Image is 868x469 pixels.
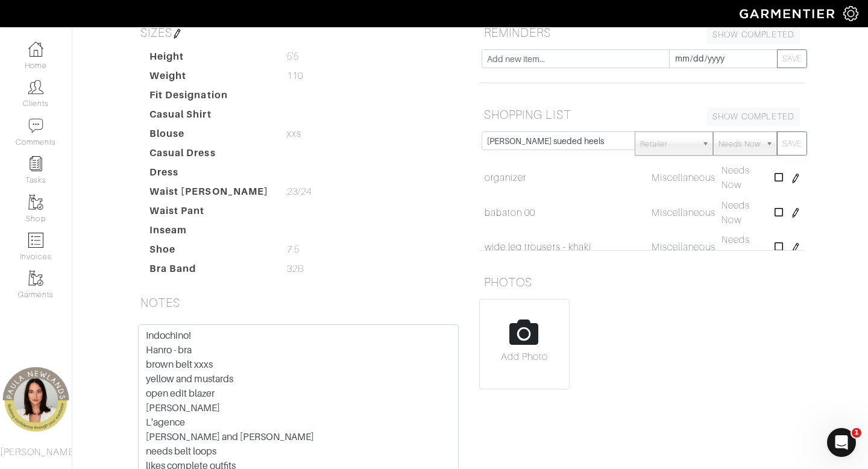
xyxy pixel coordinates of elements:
a: SHOW COMPLETED [707,25,800,44]
button: SAVE [777,131,807,156]
dt: Shoe [140,242,278,262]
img: pen-cf24a1663064a2ec1b9c1bd2387e9de7a2fa800b781884d57f21acf72779bad2.png [791,208,800,218]
img: gear-icon-white-bd11855cb880d31180b6d7d6211b90ccbf57a29d726f0c71d8c61bd08dd39cc2.png [843,6,858,21]
dt: Casual Dress [140,146,278,165]
img: pen-cf24a1663064a2ec1b9c1bd2387e9de7a2fa800b781884d57f21acf72779bad2.png [791,174,800,183]
span: 5'5 [287,49,299,64]
button: SAVE [777,49,807,68]
h5: SIZES [136,20,461,45]
dt: Casual Shirt [140,107,278,127]
input: Add new item [482,131,635,150]
img: pen-cf24a1663064a2ec1b9c1bd2387e9de7a2fa800b781884d57f21acf72779bad2.png [791,243,800,253]
dt: Fit Designation [140,88,278,107]
span: Needs Now [722,200,750,225]
img: comment-icon-a0a6a9ef722e966f86d9cbdc48e553b5cf19dbc54f86b18d962a5391bc8f6eb6.png [28,118,43,133]
dt: Bra Band [140,262,278,281]
h5: SHOPPING LIST [479,102,805,127]
dt: Weight [140,69,278,88]
span: Miscellaneous [652,242,716,253]
span: 110 [287,69,303,83]
span: Needs Now [722,165,750,190]
dt: Height [140,49,278,69]
a: organizer [485,171,526,185]
img: garmentier-logo-header-white-b43fb05a5012e4ada735d5af1a66efaba907eab6374d6393d1fbf88cb4ef424d.png [734,3,843,24]
span: Needs Now [719,132,761,156]
img: dashboard-icon-dbcd8f5a0b271acd01030246c82b418ddd0df26cd7fceb0bd07c9910d44c42f6.png [28,42,43,57]
span: Needs Now [722,234,750,260]
span: Retailer [640,132,697,156]
h5: PHOTOS [479,270,805,294]
span: 7.5 [287,242,300,257]
img: clients-icon-6bae9207a08558b7cb47a8932f037763ab4055f8c8b6bfacd5dc20c3e0201464.png [28,80,43,95]
img: orders-icon-0abe47150d42831381b5fb84f609e132dff9fe21cb692f30cb5eec754e2cba89.png [28,233,43,248]
a: wide leg trousers - khaki [485,240,591,254]
a: SHOW COMPLETED [707,107,800,126]
dt: Waist [PERSON_NAME] [140,184,278,204]
dt: Waist Pant [140,204,278,223]
dt: Blouse [140,127,278,146]
iframe: Intercom live chat [827,428,856,457]
img: reminder-icon-8004d30b9f0a5d33ae49ab947aed9ed385cf756f9e5892f1edd6e32f2345188e.png [28,156,43,171]
input: Add new item... [482,49,670,68]
span: 1 [852,428,861,438]
a: babaton 00 [485,206,536,220]
img: garments-icon-b7da505a4dc4fd61783c78ac3ca0ef83fa9d6f193b1c9dc38574b1d14d53ca28.png [28,271,43,286]
dt: Dress [140,165,278,184]
h5: REMINDERS [479,20,805,45]
span: 32B [287,262,304,276]
img: pen-cf24a1663064a2ec1b9c1bd2387e9de7a2fa800b781884d57f21acf72779bad2.png [172,29,182,39]
span: Miscellaneous [652,207,716,218]
dt: Inseam [140,223,278,242]
span: Miscellaneous [652,172,716,183]
span: 23/24 [287,184,312,199]
h5: NOTES [136,291,461,315]
span: xxs [287,127,301,141]
img: garments-icon-b7da505a4dc4fd61783c78ac3ca0ef83fa9d6f193b1c9dc38574b1d14d53ca28.png [28,195,43,210]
